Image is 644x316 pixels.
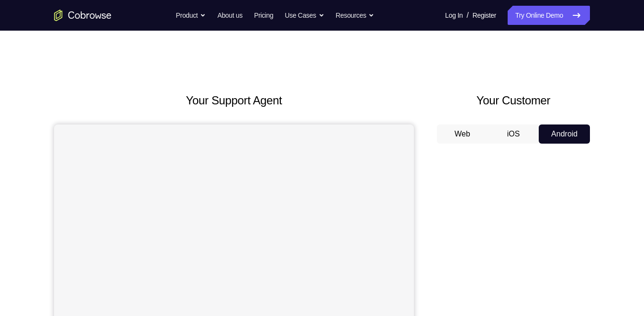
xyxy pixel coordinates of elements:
h2: Your Support Agent [54,92,414,109]
button: iOS [488,124,539,144]
button: Android [539,124,590,144]
a: Log In [445,6,463,25]
a: Go to the home page [54,10,111,21]
button: Use Cases [285,6,324,25]
span: / [466,10,468,21]
a: Pricing [254,6,273,25]
button: Resources [336,6,375,25]
button: Product [176,6,206,25]
a: About us [217,6,242,25]
button: Web [437,124,488,144]
a: Try Online Demo [508,6,590,25]
a: Register [473,6,496,25]
h2: Your Customer [437,92,590,109]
